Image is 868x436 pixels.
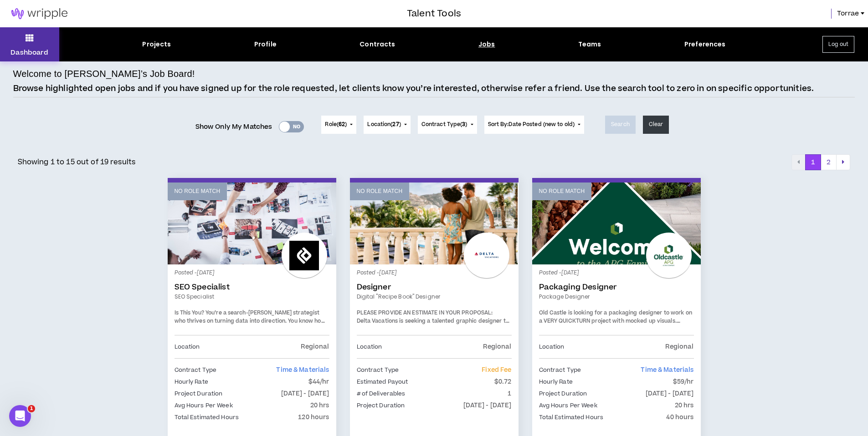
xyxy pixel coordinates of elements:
[357,293,512,301] a: Digital "Recipe Book" Designer
[675,401,694,411] p: 20 hrs
[805,154,821,171] button: 1
[298,412,329,422] p: 120 hours
[462,121,465,128] span: 3
[18,157,136,167] p: Showing 1 to 15 out of 19 results
[488,121,575,128] span: Sort By: Date Posted (new to old)
[605,116,636,134] button: Search
[301,342,329,352] p: Regional
[281,389,329,399] p: [DATE] - [DATE]
[13,67,195,81] h4: Welcome to [PERSON_NAME]’s Job Board!
[175,293,329,301] a: SEO Specialist
[13,83,814,95] p: Browse highlighted open jobs and if you have signed up for the role requested, let clients know y...
[325,121,347,129] span: Role ( )
[195,120,272,134] span: Show Only My Matches
[483,342,511,352] p: Regional
[310,401,329,411] p: 20 hrs
[484,116,585,134] button: Sort By:Date Posted (new to old)
[837,9,859,19] span: Torrae
[494,377,512,387] p: $0.72
[175,377,208,387] p: Hourly Rate
[357,283,512,292] a: Designer
[646,389,694,399] p: [DATE] - [DATE]
[308,377,329,387] p: $44/hr
[357,377,408,387] p: Estimated Payout
[673,377,694,387] p: $59/hr
[821,154,837,171] button: 2
[357,389,406,399] p: # of Deliverables
[357,401,405,411] p: Project Duration
[822,36,854,53] button: Log out
[539,269,694,277] p: Posted - [DATE]
[641,365,693,375] span: Time & Materials
[175,401,233,411] p: Avg Hours Per Week
[142,40,171,49] div: Projects
[175,283,329,292] a: SEO Specialist
[175,365,217,375] p: Contract Type
[643,116,669,134] button: Clear
[357,269,512,277] p: Posted - [DATE]
[539,309,692,325] span: Old Castle is looking for a packaging designer to work on a VERY QUICKTURN project with mocked up...
[175,187,221,196] p: No Role Match
[10,48,48,57] p: Dashboard
[357,365,399,375] p: Contract Type
[360,40,395,49] div: Contracts
[532,183,701,264] a: No Role Match
[321,116,356,134] button: Role(62)
[28,405,35,412] span: 1
[421,121,467,129] span: Contract Type ( )
[350,183,519,264] a: No Role Match
[175,309,204,317] strong: Is This You?
[482,365,511,375] span: Fixed Fee
[357,342,382,352] p: Location
[666,412,693,422] p: 40 hours
[791,154,850,171] nav: pagination
[175,309,326,365] span: You’re a search-[PERSON_NAME] strategist who thrives on turning data into direction. You know how...
[357,187,403,196] p: No Role Match
[539,401,597,411] p: Avg Hours Per Week
[463,401,512,411] p: [DATE] - [DATE]
[665,342,693,352] p: Regional
[364,116,410,134] button: Location(27)
[392,121,399,128] span: 27
[508,389,511,399] p: 1
[175,389,223,399] p: Project Duration
[684,40,726,49] div: Preferences
[339,121,345,128] span: 62
[539,389,587,399] p: Project Duration
[578,40,601,49] div: Teams
[418,116,477,134] button: Contract Type(3)
[539,377,573,387] p: Hourly Rate
[539,365,581,375] p: Contract Type
[539,283,694,292] a: Packaging Designer
[539,293,694,301] a: Package Designer
[9,405,31,427] iframe: Intercom live chat
[367,121,401,129] span: Location ( )
[539,412,604,422] p: Total Estimated Hours
[175,412,239,422] p: Total Estimated Hours
[539,342,565,352] p: Location
[276,365,329,375] span: Time & Materials
[254,40,277,49] div: Profile
[168,183,336,264] a: No Role Match
[539,187,585,196] p: No Role Match
[175,342,200,352] p: Location
[357,317,509,333] span: Delta Vacations is seeking a talented graphic designer to suport a quick turn digital "Recipe Book."
[175,269,329,277] p: Posted - [DATE]
[407,7,461,20] h3: Talent Tools
[357,309,493,317] strong: PLEASE PROVIDE AN ESTIMATE IN YOUR PROPOSAL:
